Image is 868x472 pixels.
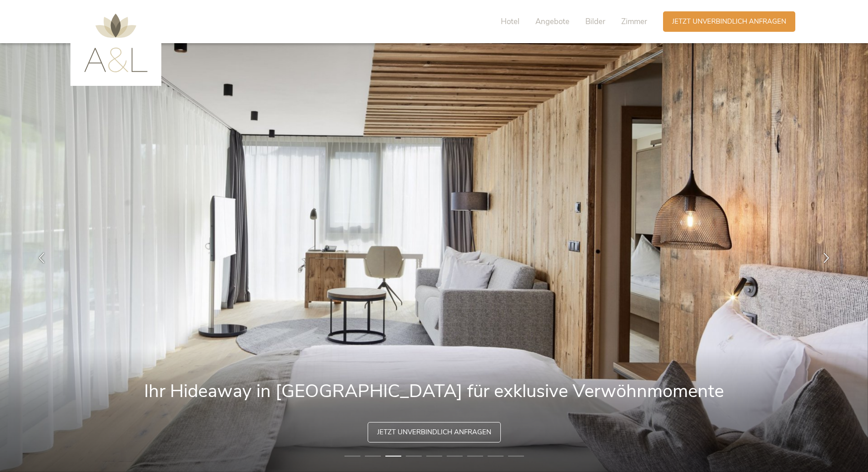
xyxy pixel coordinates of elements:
span: Angebote [535,16,569,27]
span: Bilder [585,16,605,27]
span: Hotel [501,16,519,27]
span: Jetzt unverbindlich anfragen [377,427,491,437]
span: Zimmer [621,16,647,27]
img: AMONTI & LUNARIS Wellnessresort [84,14,148,72]
span: Jetzt unverbindlich anfragen [672,17,786,26]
